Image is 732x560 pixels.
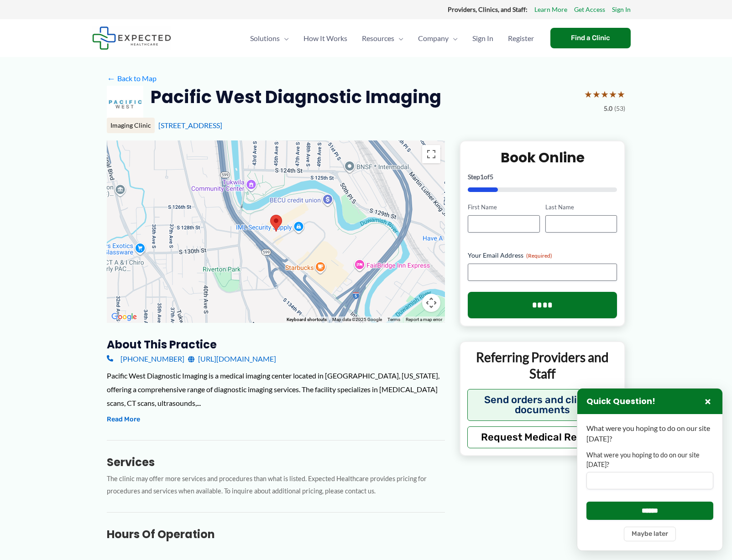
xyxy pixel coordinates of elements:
[468,251,617,260] label: Your Email Address
[449,22,458,54] span: Menu Toggle
[614,103,625,114] span: (53)
[92,26,171,50] img: Expected Healthcare Logo - side, dark font, small
[296,22,355,54] a: How It Works
[107,72,157,85] a: ←Back to Map
[250,22,280,54] span: Solutions
[586,451,713,469] label: What were you hoping to do on our site [DATE]?
[472,22,493,54] span: Sign In
[280,22,289,54] span: Menu Toggle
[107,118,155,133] div: Imaging Clinic
[586,423,713,444] p: What were you hoping to do on our site [DATE]?
[243,22,541,54] nav: Primary Site Navigation
[468,203,539,212] label: First Name
[406,317,442,322] a: Report a map error
[109,311,139,323] a: Open this area in Google Maps (opens a new window)
[550,28,631,48] a: Find a Clinic
[411,22,465,54] a: CompanyMenu Toggle
[601,86,609,103] span: ★
[480,173,484,181] span: 1
[287,316,327,323] button: Keyboard shortcuts
[617,86,625,103] span: ★
[468,149,617,166] h2: Book Online
[584,86,592,103] span: ★
[422,145,440,163] button: Toggle fullscreen view
[107,337,445,352] h3: About this practice
[490,173,493,181] span: 5
[387,317,400,322] a: Terms (opens in new tab)
[107,352,184,366] a: [PHONE_NUMBER]
[468,174,617,180] p: Step of
[467,349,617,382] p: Referring Providers and Staff
[362,22,394,54] span: Resources
[612,4,631,16] a: Sign In
[422,294,440,312] button: Map camera controls
[151,86,441,108] h2: Pacific West Diagnostic Imaging
[467,389,617,421] button: Send orders and clinical documents
[332,317,382,322] span: Map data ©2025 Google
[448,5,528,13] strong: Providers, Clinics, and Staff:
[624,527,676,541] button: Maybe later
[526,252,552,259] span: (Required)
[604,103,612,114] span: 5.0
[107,369,445,410] div: Pacific West Diagnostic Imaging is a medical imaging center located in [GEOGRAPHIC_DATA], [US_STA...
[158,121,222,130] a: [STREET_ADDRESS]
[508,22,534,54] span: Register
[501,22,541,54] a: Register
[303,22,347,54] span: How It Works
[534,4,567,16] a: Learn More
[465,22,501,54] a: Sign In
[107,455,445,469] h3: Services
[107,74,115,83] span: ←
[702,396,713,407] button: Close
[586,396,655,407] h3: Quick Question!
[107,414,140,425] button: Read More
[545,203,617,212] label: Last Name
[467,426,617,448] button: Request Medical Records
[355,22,411,54] a: ResourcesMenu Toggle
[107,473,445,498] p: The clinic may offer more services and procedures than what is listed. Expected Healthcare provid...
[243,22,296,54] a: SolutionsMenu Toggle
[394,22,403,54] span: Menu Toggle
[609,86,617,103] span: ★
[574,4,605,16] a: Get Access
[109,311,139,323] img: Google
[107,527,445,541] h3: Hours of Operation
[592,86,601,103] span: ★
[418,22,449,54] span: Company
[188,352,276,366] a: [URL][DOMAIN_NAME]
